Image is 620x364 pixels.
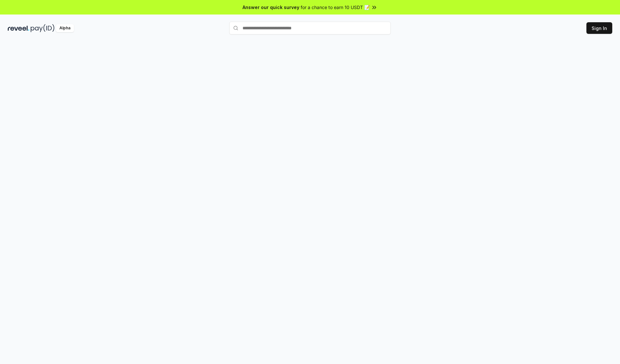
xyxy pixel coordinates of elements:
button: Sign In [586,22,612,34]
span: Answer our quick survey [243,4,299,11]
img: pay_id [31,24,55,32]
span: for a chance to earn 10 USDT 📝 [301,4,370,11]
img: reveel_dark [8,24,29,32]
div: Alpha [56,24,74,32]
